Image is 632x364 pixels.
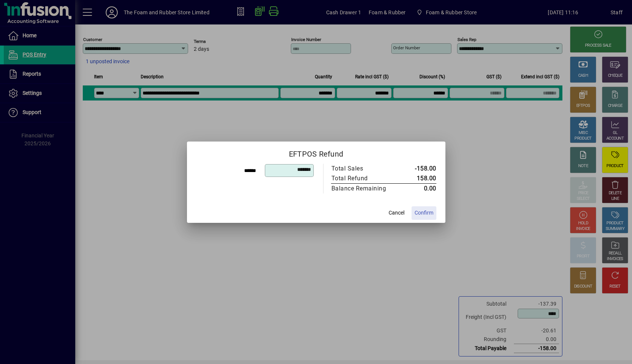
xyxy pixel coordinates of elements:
span: Cancel [389,209,404,217]
td: 158.00 [402,174,436,184]
td: Total Refund [331,174,402,184]
td: -158.00 [402,164,436,174]
h2: EFTPOS Refund [187,142,445,163]
td: 0.00 [402,183,436,193]
td: Total Sales [331,164,402,174]
button: Cancel [384,206,409,220]
div: Balance Remaining [331,184,395,193]
button: Confirm [412,206,436,220]
span: Confirm [415,209,433,217]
